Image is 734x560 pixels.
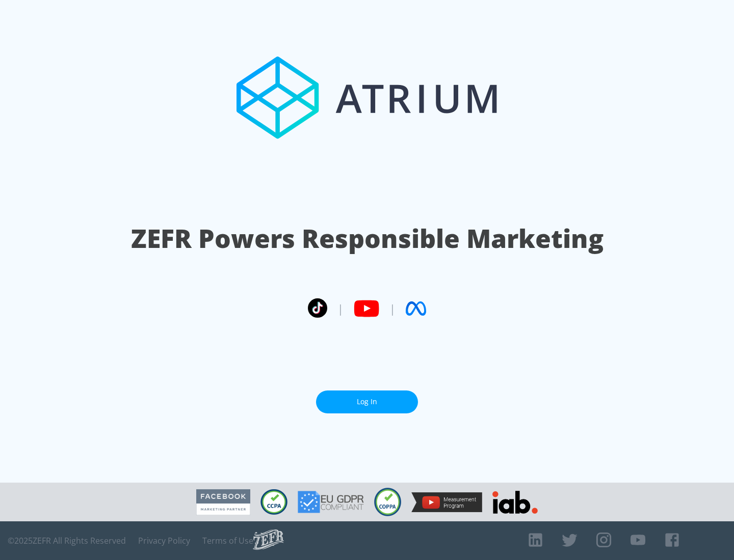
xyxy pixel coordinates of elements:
img: GDPR Compliant [298,491,364,513]
a: Privacy Policy [138,536,190,546]
img: COPPA Compliant [374,488,401,516]
span: © 2025 ZEFR All Rights Reserved [8,536,126,546]
img: Facebook Marketing Partner [196,489,250,515]
a: Log In [316,390,418,413]
span: | [389,301,396,316]
img: YouTube Measurement Program [411,492,482,512]
img: IAB [492,491,538,514]
img: CCPA Compliant [260,489,287,515]
a: Terms of Use [202,536,253,546]
h1: ZEFR Powers Responsible Marketing [131,221,604,256]
span: | [337,301,344,316]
